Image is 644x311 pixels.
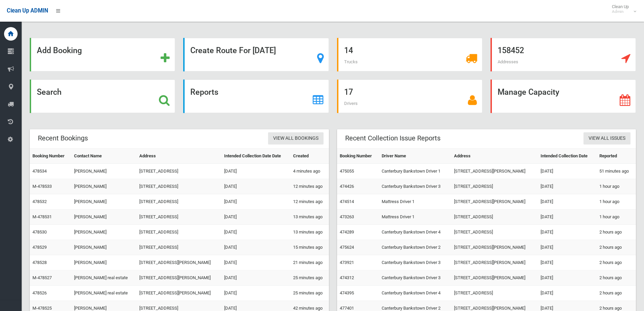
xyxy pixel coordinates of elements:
[30,80,175,113] a: Search
[32,199,47,204] a: 478532
[344,87,353,97] strong: 17
[340,306,354,311] a: 477401
[290,194,329,209] td: 12 minutes ago
[30,149,71,164] th: Booking Number
[597,209,636,225] td: 1 hour ago
[538,149,597,164] th: Intended Collection Date
[137,164,221,179] td: [STREET_ADDRESS]
[71,286,137,301] td: [PERSON_NAME] real estate
[597,225,636,240] td: 2 hours ago
[451,240,538,255] td: [STREET_ADDRESS][PERSON_NAME]
[340,290,354,295] a: 474395
[137,179,221,194] td: [STREET_ADDRESS]
[337,80,482,113] a: 17 Drivers
[137,194,221,209] td: [STREET_ADDRESS]
[498,46,524,55] strong: 158452
[538,179,597,194] td: [DATE]
[290,209,329,225] td: 13 minutes ago
[32,245,47,250] a: 478529
[538,240,597,255] td: [DATE]
[491,80,636,113] a: Manage Capacity
[32,290,47,295] a: 478526
[221,255,290,270] td: [DATE]
[597,270,636,286] td: 2 hours ago
[30,38,175,71] a: Add Booking
[538,164,597,179] td: [DATE]
[379,194,451,209] td: Mattress Driver 1
[221,164,290,179] td: [DATE]
[221,270,290,286] td: [DATE]
[379,240,451,255] td: Canterbury Bankstown Driver 2
[32,275,52,280] a: M-478527
[71,149,137,164] th: Contact Name
[7,7,48,14] span: Clean Up ADMIN
[597,164,636,179] td: 51 minutes ago
[340,199,354,204] a: 474514
[37,46,82,55] strong: Add Booking
[137,149,221,164] th: Address
[498,87,559,97] strong: Manage Capacity
[612,9,629,14] small: Admin
[32,260,47,265] a: 478528
[344,46,353,55] strong: 14
[379,255,451,270] td: Canterbury Bankstown Driver 3
[597,179,636,194] td: 1 hour ago
[137,270,221,286] td: [STREET_ADDRESS][PERSON_NAME]
[379,164,451,179] td: Canterbury Bankstown Driver 1
[32,169,47,174] a: 478534
[137,225,221,240] td: [STREET_ADDRESS]
[290,255,329,270] td: 21 minutes ago
[597,149,636,164] th: Reported
[340,245,354,250] a: 475624
[221,149,290,164] th: Intended Collection Date Date
[32,306,52,311] a: M-478525
[451,209,538,225] td: [STREET_ADDRESS]
[340,260,354,265] a: 473921
[190,46,276,55] strong: Create Route For [DATE]
[183,38,329,71] a: Create Route For [DATE]
[190,87,218,97] strong: Reports
[379,286,451,301] td: Canterbury Bankstown Driver 4
[538,225,597,240] td: [DATE]
[451,286,538,301] td: [STREET_ADDRESS]
[183,80,329,113] a: Reports
[538,209,597,225] td: [DATE]
[344,59,358,64] span: Trucks
[290,149,329,164] th: Created
[290,164,329,179] td: 4 minutes ago
[71,240,137,255] td: [PERSON_NAME]
[37,87,62,97] strong: Search
[290,179,329,194] td: 12 minutes ago
[451,179,538,194] td: [STREET_ADDRESS]
[221,240,290,255] td: [DATE]
[71,209,137,225] td: [PERSON_NAME]
[290,286,329,301] td: 25 minutes ago
[583,132,630,145] a: View All Issues
[538,270,597,286] td: [DATE]
[379,179,451,194] td: Canterbury Bankstown Driver 3
[379,209,451,225] td: Mattress Driver 1
[344,101,358,106] span: Drivers
[340,275,354,280] a: 474312
[451,164,538,179] td: [STREET_ADDRESS][PERSON_NAME]
[221,209,290,225] td: [DATE]
[379,270,451,286] td: Canterbury Bankstown Driver 3
[290,270,329,286] td: 25 minutes ago
[71,225,137,240] td: [PERSON_NAME]
[32,214,52,219] a: M-478531
[451,194,538,209] td: [STREET_ADDRESS][PERSON_NAME]
[71,270,137,286] td: [PERSON_NAME] real estate
[137,240,221,255] td: [STREET_ADDRESS]
[340,169,354,174] a: 475055
[337,149,379,164] th: Booking Number
[337,132,449,145] header: Recent Collection Issue Reports
[221,194,290,209] td: [DATE]
[71,194,137,209] td: [PERSON_NAME]
[538,255,597,270] td: [DATE]
[491,38,636,71] a: 158452 Addresses
[451,255,538,270] td: [STREET_ADDRESS][PERSON_NAME]
[340,229,354,235] a: 474289
[451,270,538,286] td: [STREET_ADDRESS][PERSON_NAME]
[538,286,597,301] td: [DATE]
[268,132,324,145] a: View All Bookings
